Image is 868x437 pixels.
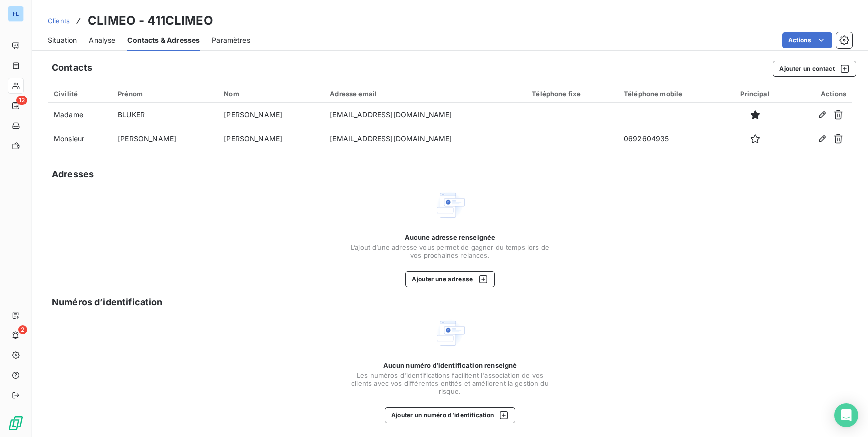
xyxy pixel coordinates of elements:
[48,17,70,25] span: Clients
[532,90,612,98] div: Téléphone fixe
[89,35,115,45] span: Analyse
[52,295,163,309] h5: Numéros d’identification
[88,12,213,30] h3: CLIMEO - 411CLIMEO
[8,6,24,22] div: FL
[48,16,70,26] a: Clients
[54,90,106,98] div: Civilité
[330,90,520,98] div: Adresse email
[773,61,856,77] button: Ajouter un contact
[618,127,724,151] td: 0692604935
[112,103,218,127] td: BLUKER
[350,243,550,259] span: L’ajout d’une adresse vous permet de gagner du temps lors de vos prochaines relances.
[18,325,27,334] span: 2
[385,407,516,423] button: Ajouter un numéro d’identification
[434,317,466,349] img: Empty state
[48,35,77,45] span: Situation
[405,271,494,287] button: Ajouter une adresse
[212,35,250,45] span: Paramètres
[730,90,780,98] div: Principal
[624,90,718,98] div: Téléphone mobile
[48,103,112,127] td: Madame
[383,361,517,369] span: Aucun numéro d’identification renseigné
[218,103,324,127] td: [PERSON_NAME]
[52,61,92,75] h5: Contacts
[782,32,832,48] button: Actions
[792,90,846,98] div: Actions
[8,415,24,431] img: Logo LeanPay
[16,96,27,105] span: 12
[350,371,550,395] span: Les numéros d'identifications facilitent l'association de vos clients avec vos différentes entité...
[834,403,858,427] div: Open Intercom Messenger
[118,90,212,98] div: Prénom
[405,233,496,241] span: Aucune adresse renseignée
[52,167,94,181] h5: Adresses
[218,127,324,151] td: [PERSON_NAME]
[127,35,200,45] span: Contacts & Adresses
[112,127,218,151] td: [PERSON_NAME]
[434,189,466,221] img: Empty state
[48,127,112,151] td: Monsieur
[324,103,526,127] td: [EMAIL_ADDRESS][DOMAIN_NAME]
[224,90,318,98] div: Nom
[324,127,526,151] td: [EMAIL_ADDRESS][DOMAIN_NAME]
